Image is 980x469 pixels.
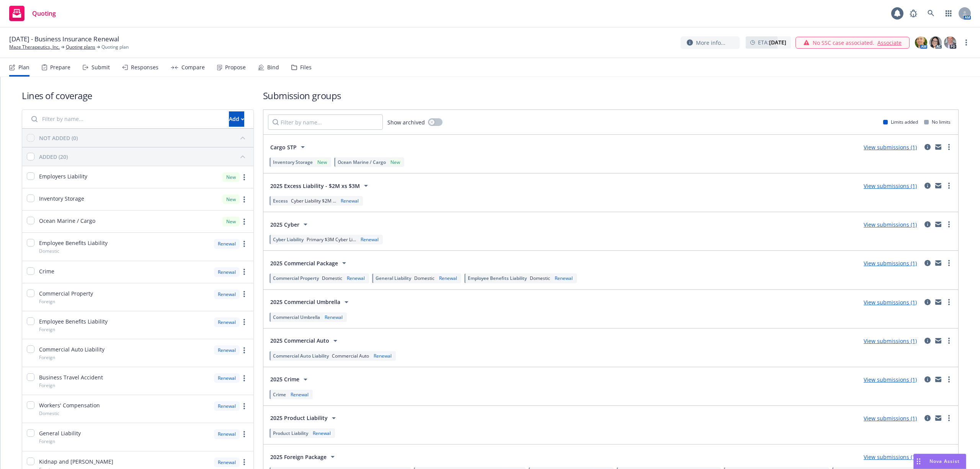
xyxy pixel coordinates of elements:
a: View submissions (1) [864,221,917,228]
button: 2025 Product Liability [268,410,341,426]
div: New [222,172,240,182]
a: more [240,195,249,204]
a: View submissions (1) [864,376,917,383]
input: Filter by name... [27,111,224,127]
img: photo [944,36,956,49]
a: mail [934,181,943,190]
span: 2025 Commercial Auto [270,337,329,345]
a: more [944,220,954,229]
a: more [944,142,954,152]
div: Bind [267,64,279,70]
a: more [240,458,249,467]
div: Renewal [214,289,240,299]
a: more [240,217,249,226]
button: Cargo STP [268,139,310,155]
a: circleInformation [923,181,932,190]
div: Plan [18,64,29,70]
span: Ocean Marine / Cargo [39,217,95,225]
a: Switch app [941,6,956,21]
div: Responses [131,64,158,70]
button: 2025 Commercial Package [268,255,351,271]
a: View submissions (1) [864,337,917,345]
div: Prepare [50,64,70,70]
span: Foreign [39,298,55,305]
a: more [240,374,249,383]
span: Commercial Property [39,289,93,297]
strong: [DATE] [769,39,786,46]
a: mail [934,220,943,229]
a: more [240,317,249,327]
a: more [240,267,249,276]
span: Foreign [39,382,55,389]
span: Domestic [530,275,550,281]
div: Renewal [214,458,240,467]
h1: Submission groups [263,89,959,102]
div: Renewal [214,345,240,355]
div: Renewal [214,373,240,383]
a: circleInformation [923,297,932,307]
div: Renewal [214,239,240,248]
span: 2025 Commercial Umbrella [270,298,340,306]
a: mail [934,336,943,345]
button: 2025 Crime [268,372,312,387]
div: Renewal [359,236,380,243]
div: Submit [91,64,110,70]
a: circleInformation [923,413,932,423]
a: more [944,181,954,190]
span: Employee Benefits Liability [39,317,108,325]
div: Files [300,64,312,70]
span: 2025 Cyber [270,221,299,229]
a: more [240,239,249,248]
span: 2025 Crime [270,375,299,383]
button: 2025 Commercial Umbrella [268,294,353,310]
span: Nova Assist [929,458,960,464]
div: New [316,159,328,165]
span: Crime [273,391,286,398]
a: more [240,289,249,299]
div: Renewal [289,391,310,398]
span: Show archived [387,118,425,126]
a: Search [923,6,939,21]
div: Renewal [339,198,360,204]
a: more [240,346,249,355]
span: Excess [273,198,288,204]
span: Kidnap and [PERSON_NAME] [39,458,113,466]
div: Renewal [438,275,459,281]
div: Renewal [323,314,344,320]
span: Product Liability [273,430,308,436]
span: Cargo STP [270,143,297,151]
a: Quoting plans [66,44,95,51]
div: Renewal [214,401,240,411]
span: Commercial Auto [332,353,369,359]
span: Ocean Marine / Cargo [338,159,386,165]
a: mail [934,258,943,268]
span: General Liability [39,429,81,437]
span: Foreign [39,354,55,361]
a: more [944,297,954,307]
a: View submissions (1) [864,144,917,151]
button: More info... [681,36,740,49]
a: Report a Bug [906,6,921,21]
button: Nova Assist [913,454,966,469]
button: 2025 Cyber [268,217,312,232]
div: No limits [924,119,951,125]
button: NOT ADDED (0) [39,132,249,144]
span: General Liability [376,275,411,281]
img: photo [929,36,942,49]
span: Cyber Liability [273,236,304,243]
h1: Lines of coverage [22,89,254,102]
a: circleInformation [923,375,932,384]
div: Renewal [372,353,393,359]
a: mail [934,452,943,461]
span: Commercial Umbrella [273,314,320,320]
span: Inventory Storage [273,159,313,165]
div: Renewal [214,429,240,439]
span: Primary $3M Cyber Li... [307,236,356,243]
div: Propose [225,64,246,70]
span: Quoting [32,10,56,16]
button: 2025 Excess Liability - $2M xs $3M [268,178,373,193]
span: Domestic [414,275,434,281]
div: Add [229,112,244,126]
a: View submissions (1) [864,260,917,267]
span: Inventory Storage [39,194,84,203]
